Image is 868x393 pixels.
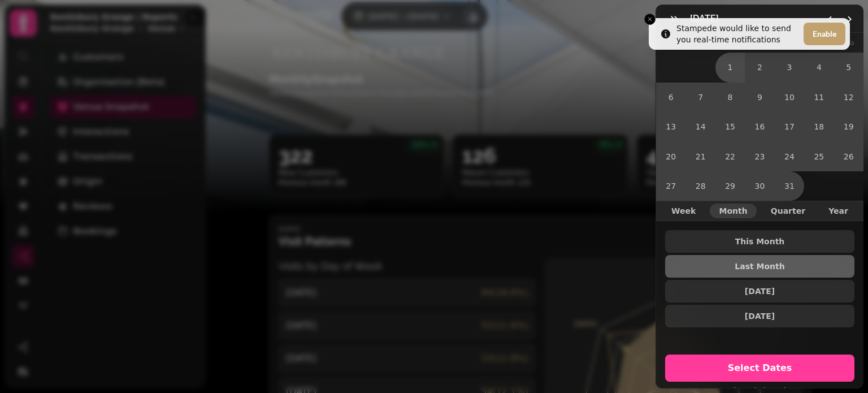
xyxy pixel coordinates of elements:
[665,280,854,303] button: [DATE]
[674,312,845,320] span: [DATE]
[745,53,774,82] button: Wednesday, July 2nd, 2025, selected
[745,171,774,201] button: Wednesday, July 30th, 2025, selected
[756,33,767,53] th: Wednesday
[775,142,804,171] button: Thursday, July 24th, 2025, selected
[775,53,804,82] button: Thursday, July 3rd, 2025, selected
[804,112,834,141] button: Friday, July 18th, 2025, selected
[685,112,715,141] button: Monday, July 14th, 2025, selected
[818,33,824,53] th: Friday
[715,142,745,171] button: Tuesday, July 22nd, 2025, selected
[745,112,774,141] button: Wednesday, July 16th, 2025, selected
[662,204,705,218] button: Week
[674,287,845,295] span: [DATE]
[804,83,834,112] button: Friday, July 11th, 2025, selected
[656,112,685,141] button: Sunday, July 13th, 2025, selected
[665,305,854,327] button: [DATE]
[715,171,745,201] button: Tuesday, July 29th, 2025, selected
[665,255,854,278] button: Last Month
[685,83,715,112] button: Monday, July 7th, 2025, selected
[685,171,715,201] button: Monday, July 28th, 2025, selected
[845,33,854,53] th: Saturday
[715,83,745,112] button: Tuesday, July 8th, 2025, selected
[745,142,774,171] button: Wednesday, July 23rd, 2025, selected
[834,142,863,171] button: Saturday, July 26th, 2025, selected
[715,112,745,141] button: Tuesday, July 15th, 2025, selected
[715,53,745,82] button: Tuesday, July 1st, 2025, selected
[679,364,841,373] span: Select Dates
[821,10,840,29] button: Go to the Previous Month
[695,33,706,53] th: Monday
[804,53,834,82] button: Friday, July 4th, 2025, selected
[828,207,848,215] span: Year
[674,237,845,245] span: This Month
[671,207,696,215] span: Week
[771,207,805,215] span: Quarter
[719,207,747,215] span: Month
[665,355,854,382] button: Select Dates
[804,142,834,171] button: Friday, July 25th, 2025, selected
[665,33,674,53] th: Sunday
[745,83,774,112] button: Wednesday, July 9th, 2025, selected
[840,10,859,29] button: Go to the Next Month
[656,33,863,201] table: July 2025
[674,262,845,270] span: Last Month
[834,83,863,112] button: Saturday, July 12th, 2025, selected
[685,142,715,171] button: Monday, July 21st, 2025, selected
[775,83,804,112] button: Thursday, July 10th, 2025, selected
[834,53,863,82] button: Saturday, July 5th, 2025, selected
[775,171,804,201] button: Thursday, July 31st, 2025, selected
[727,33,735,53] th: Tuesday
[819,204,857,218] button: Year
[788,33,797,53] th: Thursday
[762,204,814,218] button: Quarter
[656,142,685,171] button: Sunday, July 20th, 2025, selected
[665,230,854,253] button: This Month
[656,83,685,112] button: Sunday, July 6th, 2025, selected
[775,112,804,141] button: Thursday, July 17th, 2025, selected
[710,204,756,218] button: Month
[656,171,685,201] button: Sunday, July 27th, 2025, selected
[690,12,723,25] h3: [DATE]
[834,112,863,141] button: Saturday, July 19th, 2025, selected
